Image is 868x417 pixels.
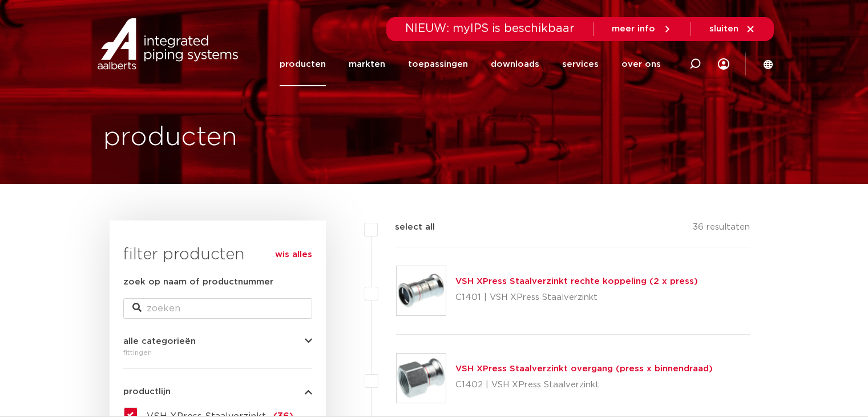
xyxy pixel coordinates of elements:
a: markten [349,42,385,86]
a: wis alles [275,248,312,262]
p: C1402 | VSH XPress Staalverzinkt [455,376,713,394]
img: Thumbnail for VSH XPress Staalverzinkt rechte koppeling (2 x press) [397,266,446,315]
span: sluiten [709,25,738,33]
a: producten [280,42,326,86]
label: zoek op naam of productnummer [123,275,273,289]
a: services [562,42,599,86]
span: productlijn [123,387,171,396]
a: over ons [621,42,661,86]
button: productlijn [123,387,312,396]
p: 36 resultaten [693,220,750,238]
h3: filter producten [123,243,312,266]
p: C1401 | VSH XPress Staalverzinkt [455,288,698,307]
input: zoeken [123,298,312,319]
div: fittingen [123,346,312,359]
span: meer info [612,25,655,33]
span: alle categorieën [123,337,196,346]
button: alle categorieën [123,337,312,346]
span: NIEUW: myIPS is beschikbaar [405,23,575,34]
a: toepassingen [408,42,468,86]
a: VSH XPress Staalverzinkt overgang (press x binnendraad) [455,364,713,373]
nav: Menu [280,42,661,86]
label: select all [378,220,435,234]
img: Thumbnail for VSH XPress Staalverzinkt overgang (press x binnendraad) [397,354,446,403]
a: VSH XPress Staalverzinkt rechte koppeling (2 x press) [455,277,698,286]
a: downloads [491,42,539,86]
h1: producten [103,119,237,156]
a: meer info [612,24,672,34]
a: sluiten [709,24,756,34]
